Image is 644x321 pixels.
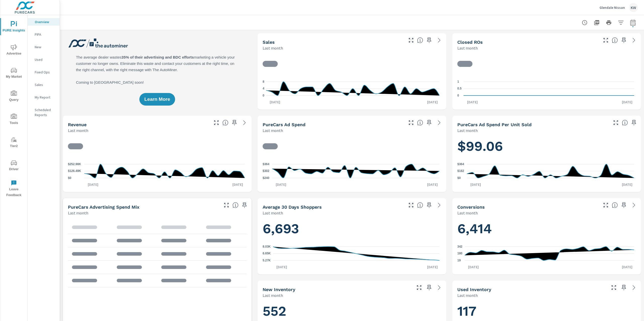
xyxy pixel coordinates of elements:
[263,245,271,248] text: 8.03K
[415,284,423,292] button: Make Fullscreen
[2,137,26,149] span: Tier2
[68,204,139,210] h5: PureCars Advertising Spend Mix
[457,220,636,237] h1: 6,414
[616,18,626,28] button: Apply Filters
[425,36,433,44] span: Save this to your personalized report
[417,37,423,43] span: Number of vehicles sold by the dealership over the selected date range. [Source: This data is sou...
[630,36,638,44] a: See more details in report
[2,90,26,103] span: Query
[425,201,433,209] span: Save this to your personalized report
[457,94,459,97] text: 0
[28,43,60,51] div: New
[68,162,81,166] text: $252.98K
[28,106,60,119] div: Scheduled Reports
[232,202,238,208] span: This table looks at how you compare to the amount of budget you spend per channel as opposed to y...
[35,57,56,62] p: Used
[263,252,271,255] text: 6.65K
[263,94,264,97] text: 0
[263,176,269,180] text: $240
[457,122,532,127] h5: PureCars Ad Spend Per Unit Sold
[457,80,459,83] text: 1
[457,138,636,155] h1: $99.06
[263,39,275,45] h5: Sales
[457,87,462,90] text: 0.5
[464,100,481,105] p: [DATE]
[263,287,295,292] h5: New Inventory
[435,36,443,44] a: See more details in report
[592,18,602,28] button: "Export Report to PDF"
[68,122,87,127] h5: Revenue
[630,119,638,127] span: Save this to your personalized report
[630,284,638,292] a: See more details in report
[457,259,461,262] text: 19
[222,201,230,209] button: Make Fullscreen
[417,202,423,208] span: A rolling 30 day total of daily Shoppers on the dealership website, averaged over the selected da...
[263,45,283,51] p: Last month
[407,201,415,209] button: Make Fullscreen
[263,259,271,262] text: 5.27K
[229,182,247,187] p: [DATE]
[457,162,464,166] text: $364
[457,127,478,133] p: Last month
[35,107,56,117] p: Scheduled Reports
[630,201,638,209] a: See more details in report
[263,220,441,237] h1: 6,693
[457,287,491,292] h5: Used Inventory
[35,19,56,24] p: Overview
[435,284,443,292] a: See more details in report
[599,5,625,10] p: Glendale Nissan
[2,67,26,80] span: My Market
[612,119,620,127] button: Make Fullscreen
[629,3,638,12] div: KW
[465,264,482,269] p: [DATE]
[212,119,220,127] button: Make Fullscreen
[35,95,56,100] p: My Report
[240,119,249,127] a: See more details in report
[222,120,228,126] span: Total sales revenue over the selected date range. [Source: This data is sourced from the dealer’s...
[28,18,60,26] div: Overview
[263,87,264,90] text: 4
[230,119,238,127] span: Save this to your personalized report
[610,284,618,292] button: Make Fullscreen
[602,201,610,209] button: Make Fullscreen
[263,127,283,133] p: Last month
[2,44,26,57] span: Advertise
[618,100,636,105] p: [DATE]
[467,182,485,187] p: [DATE]
[68,210,88,216] p: Last month
[35,32,56,37] p: PIPA
[68,176,71,180] text: $0
[424,100,441,105] p: [DATE]
[457,292,478,298] p: Last month
[435,119,443,127] a: See more details in report
[84,182,102,187] p: [DATE]
[424,182,441,187] p: [DATE]
[457,252,462,255] text: 180
[263,204,322,210] h5: Average 30 Days Shoppers
[68,127,88,133] p: Last month
[620,284,628,292] span: Save this to your personalized report
[35,70,56,75] p: Fixed Ops
[28,31,60,38] div: PIPA
[263,122,305,127] h5: PureCars Ad Spend
[144,97,170,102] span: Learn More
[263,292,283,298] p: Last month
[68,169,81,173] text: $126.49K
[139,93,175,106] button: Learn More
[457,169,464,173] text: $182
[263,162,269,166] text: $364
[604,18,614,28] button: Print Report
[0,15,27,200] div: nav menu
[266,100,284,105] p: [DATE]
[28,68,60,76] div: Fixed Ops
[628,18,638,28] button: Select Date Range
[457,39,483,45] h5: Closed ROs
[263,169,269,173] text: $302
[457,210,478,216] p: Last month
[263,303,441,320] h1: 552
[457,204,485,210] h5: Conversions
[28,56,60,63] div: Used
[272,182,290,187] p: [DATE]
[435,201,443,209] a: See more details in report
[407,36,415,44] button: Make Fullscreen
